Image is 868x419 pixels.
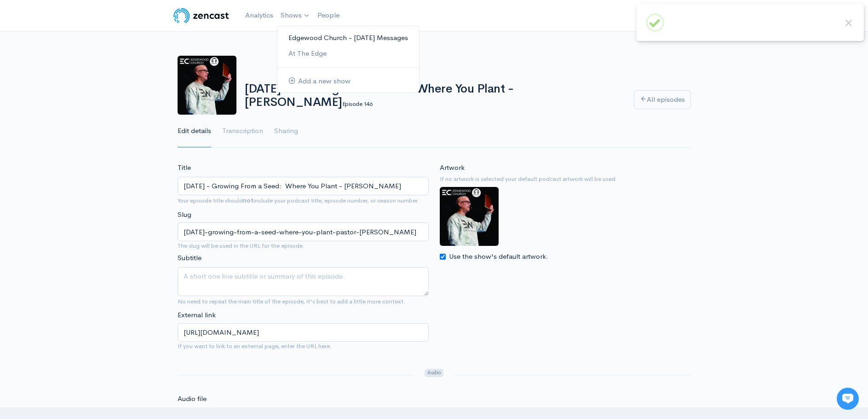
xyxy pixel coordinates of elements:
h2: Just let us know if you need anything and we'll be happy to help! 🙂 [14,61,170,105]
small: If you want to link to an external page, enter the URL here. [178,342,429,351]
span: Audio [425,369,443,378]
label: Audio file [178,394,207,404]
input: Search articles [27,173,164,192]
label: Subtitle [178,253,201,263]
a: At The Edge [277,46,419,62]
a: Edgewood Church - [DATE] Messages [277,30,419,46]
ul: Shows [277,26,420,93]
span: New conversation [59,128,110,135]
label: Artwork [440,163,465,173]
small: Your episode title should include your podcast title, episode number, or season number. [178,197,420,204]
a: Edit details [178,115,211,148]
strong: not [243,197,253,204]
h1: Hi 👋 [14,45,170,59]
a: Transcription [222,115,263,148]
a: Add a new show [277,73,419,89]
label: Use the show's default artwork. [449,251,548,262]
p: Find an answer quickly [12,158,172,169]
h1: [DATE] - Growing From a Seed: Where You Plant - [PERSON_NAME] [245,82,623,109]
small: The slug will be used in the URL for the episode. [178,241,429,250]
button: Close this dialog [843,17,855,29]
a: Analytics [241,6,277,25]
a: Sharing [274,115,298,148]
small: If no artwork is selected your default podcast artwork will be used [440,175,691,184]
input: What is the episode's title? [178,177,429,196]
a: Shows [277,6,314,26]
input: Enter URL [178,323,429,342]
label: Slug [178,209,191,220]
label: External link [178,310,216,320]
input: title-of-episode [178,222,429,241]
small: Episode 146 [342,100,372,108]
a: People [314,6,343,25]
img: ZenCast Logo [172,6,230,25]
small: No need to repeat the main title of the episode, it's best to add a little more context. [178,297,405,305]
button: New conversation [14,122,170,140]
label: Title [178,163,191,173]
a: All episodes [634,90,691,109]
iframe: gist-messenger-bubble-iframe [837,388,859,410]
